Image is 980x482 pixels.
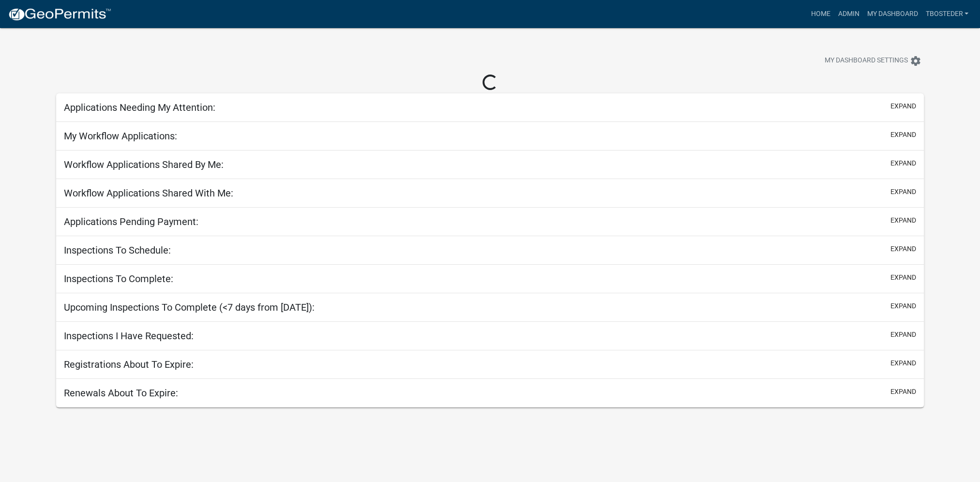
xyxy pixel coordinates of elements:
a: Admin [834,5,863,23]
button: expand [890,130,916,140]
button: expand [890,187,916,197]
h5: Applications Pending Payment: [64,216,198,227]
button: expand [890,215,916,226]
h5: My Workflow Applications: [64,130,177,142]
button: expand [890,387,916,397]
h5: Applications Needing My Attention: [64,102,215,113]
button: expand [890,272,916,283]
h5: Workflow Applications Shared With Me: [64,187,233,199]
h5: Registrations About To Expire: [64,359,194,370]
button: expand [890,330,916,340]
h5: Inspections I Have Requested: [64,330,194,342]
button: expand [890,301,916,311]
button: expand [890,244,916,254]
h5: Upcoming Inspections To Complete (<7 days from [DATE]): [64,301,315,313]
h5: Renewals About To Expire: [64,387,178,399]
i: settings [910,55,921,67]
span: My Dashboard Settings [825,55,908,67]
h5: Inspections To Complete: [64,273,173,285]
a: My Dashboard [863,5,921,23]
button: expand [890,101,916,111]
a: tbosteder [921,5,972,23]
h5: Workflow Applications Shared By Me: [64,159,224,170]
button: expand [890,358,916,368]
button: My Dashboard Settingssettings [817,51,929,70]
h5: Inspections To Schedule: [64,244,171,256]
a: Home [807,5,834,23]
button: expand [890,158,916,168]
